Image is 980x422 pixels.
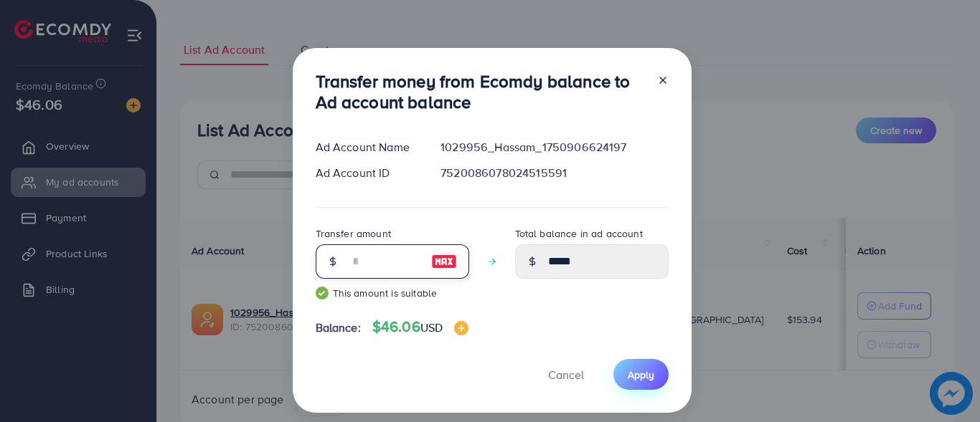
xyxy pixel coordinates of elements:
h4: $46.06 [372,318,468,336]
img: image [431,253,457,270]
h3: Transfer money from Ecomdy balance to Ad account balance [316,71,646,112]
span: Balance: [316,320,361,336]
small: This amount is suitable [316,286,469,300]
div: Ad Account ID [304,165,430,181]
div: Ad Account Name [304,139,430,155]
img: image [454,321,468,335]
button: Cancel [530,359,602,390]
div: 1029956_Hassam_1750906624197 [429,139,679,155]
span: USD [420,320,443,335]
label: Total balance in ad account [515,226,643,241]
label: Transfer amount [316,226,391,241]
div: 7520086078024515591 [429,165,679,181]
span: Cancel [548,367,584,383]
button: Apply [613,359,669,390]
img: guide [316,287,329,299]
span: Apply [628,368,654,382]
